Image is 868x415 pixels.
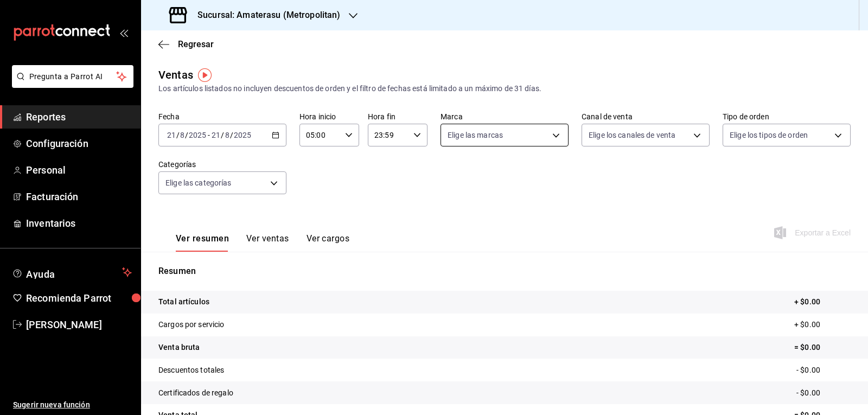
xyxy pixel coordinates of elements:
[441,113,569,120] label: Marca
[158,342,200,353] p: Venta bruta
[730,130,808,141] span: Elige los tipos de orden
[221,131,224,139] span: /
[26,291,132,305] span: Recomienda Parrot
[26,110,132,124] span: Reportes
[794,342,851,353] p: = $0.00
[158,39,214,49] button: Regresar
[233,131,252,139] input: ----
[26,136,132,151] span: Configuración
[208,131,210,139] span: -
[307,233,350,252] button: Ver cargos
[178,39,214,49] span: Regresar
[26,317,132,332] span: [PERSON_NAME]
[188,131,207,139] input: ----
[119,28,128,37] button: open_drawer_menu
[8,79,133,90] a: Pregunta a Parrot AI
[368,113,427,120] label: Hora fin
[176,233,229,252] button: Ver resumen
[796,387,851,399] p: - $0.00
[158,113,286,120] label: Fecha
[158,387,233,399] p: Certificados de regalo
[26,163,132,177] span: Personal
[167,131,176,139] input: --
[158,265,851,278] p: Resumen
[158,365,224,376] p: Descuentos totales
[26,216,132,231] span: Inventarios
[158,161,286,168] label: Categorías
[185,131,188,139] span: /
[794,296,851,308] p: + $0.00
[723,113,851,120] label: Tipo de orden
[246,233,289,252] button: Ver ventas
[794,319,851,330] p: + $0.00
[165,177,232,188] span: Elige las categorías
[211,131,221,139] input: --
[158,296,209,308] p: Total artículos
[158,319,225,330] p: Cargos por servicio
[189,9,340,22] h3: Sucursal: Amaterasu (Metropolitan)
[589,130,675,141] span: Elige los canales de venta
[26,266,118,279] span: Ayuda
[299,113,359,120] label: Hora inicio
[796,365,851,376] p: - $0.00
[158,67,193,83] div: Ventas
[176,233,349,252] div: navigation tabs
[225,131,230,139] input: --
[582,113,710,120] label: Canal de venta
[29,71,117,82] span: Pregunta a Parrot AI
[13,399,132,411] span: Sugerir nueva función
[158,83,851,94] div: Los artículos listados no incluyen descuentos de orden y el filtro de fechas está limitado a un m...
[230,131,233,139] span: /
[26,189,132,204] span: Facturación
[180,131,185,139] input: --
[198,68,212,82] img: Tooltip marker
[12,65,133,88] button: Pregunta a Parrot AI
[448,130,503,141] span: Elige las marcas
[176,131,180,139] span: /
